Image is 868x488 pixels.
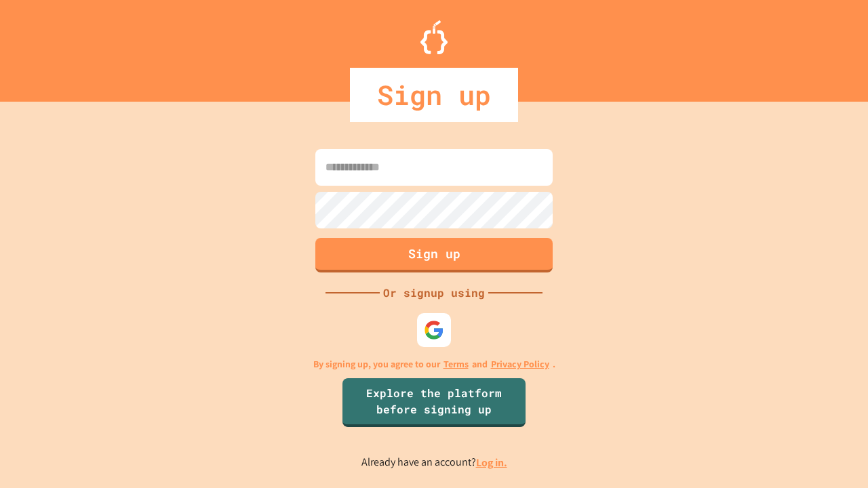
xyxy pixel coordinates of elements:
[755,375,854,432] iframe: chat widget
[361,454,507,471] p: Already have an account?
[443,357,469,371] a: Terms
[350,68,518,122] div: Sign up
[313,357,555,371] p: By signing up, you agree to our and .
[491,357,549,371] a: Privacy Policy
[342,378,526,427] a: Explore the platform before signing up
[476,455,507,470] a: Log in.
[424,320,444,340] img: google-icon.svg
[811,434,854,474] iframe: chat widget
[420,20,448,54] img: Logo.svg
[380,285,488,301] div: Or signup using
[315,238,553,272] button: Sign up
